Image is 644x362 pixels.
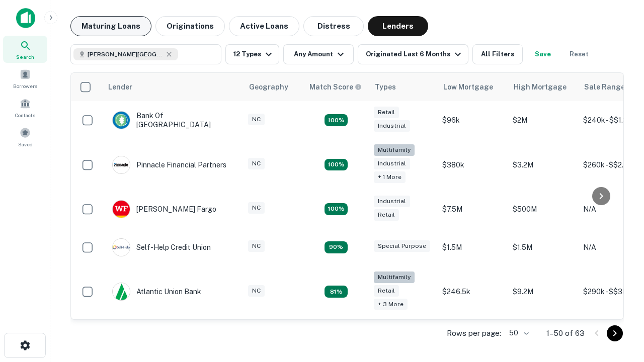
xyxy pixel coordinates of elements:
[447,327,501,339] p: Rows per page:
[18,140,33,148] span: Saved
[112,238,211,256] div: Self-help Credit Union
[108,81,132,93] div: Lender
[374,240,430,252] div: Special Purpose
[113,156,130,173] img: picture
[303,73,369,101] th: Capitalize uses an advanced AI algorithm to match your search with the best lender. The match sco...
[508,139,578,190] td: $3.2M
[225,44,279,64] button: 12 Types
[15,111,35,119] span: Contacts
[437,73,508,101] th: Low Mortgage
[155,16,225,36] button: Originations
[374,196,410,207] div: Industrial
[70,16,151,36] button: Maturing Loans
[249,81,288,93] div: Geography
[594,282,644,330] iframe: Chat Widget
[248,240,265,252] div: NC
[113,112,130,129] img: picture
[366,48,464,60] div: Originated Last 6 Months
[546,327,585,339] p: 1–50 of 63
[607,325,623,341] button: Go to next page
[374,271,415,283] div: Multifamily
[508,228,578,266] td: $1.5M
[113,201,130,218] img: picture
[437,228,508,266] td: $1.5M
[374,158,410,169] div: Industrial
[112,111,233,129] div: Bank Of [GEOGRAPHIC_DATA]
[3,94,47,121] a: Contacts
[505,326,530,340] div: 50
[325,159,348,171] div: Matching Properties: 22, hasApolloMatch: undefined
[13,82,37,90] span: Borrowers
[325,203,348,215] div: Matching Properties: 14, hasApolloMatch: undefined
[584,81,625,93] div: Sale Range
[309,81,362,93] div: Capitalize uses an advanced AI algorithm to match your search with the best lender. The match sco...
[368,16,428,36] button: Lenders
[112,156,226,174] div: Pinnacle Financial Partners
[437,101,508,139] td: $96k
[443,81,493,93] div: Low Mortgage
[563,44,595,64] button: Reset
[16,53,34,61] span: Search
[248,114,265,125] div: NC
[358,44,468,64] button: Originated Last 6 Months
[374,144,415,156] div: Multifamily
[243,73,303,101] th: Geography
[374,107,399,118] div: Retail
[3,65,47,92] a: Borrowers
[508,101,578,139] td: $2M
[369,73,437,101] th: Types
[472,44,523,64] button: All Filters
[375,81,396,93] div: Types
[508,190,578,228] td: $500M
[374,120,410,132] div: Industrial
[325,241,348,253] div: Matching Properties: 11, hasApolloMatch: undefined
[248,285,265,297] div: NC
[374,209,399,221] div: Retail
[325,286,348,298] div: Matching Properties: 10, hasApolloMatch: undefined
[527,44,559,64] button: Save your search to get updates of matches that match your search criteria.
[229,16,299,36] button: Active Loans
[374,299,408,310] div: + 3 more
[248,202,265,214] div: NC
[309,81,360,93] h6: Match Score
[248,158,265,169] div: NC
[508,266,578,317] td: $9.2M
[303,16,364,36] button: Distress
[3,123,47,150] a: Saved
[102,73,243,101] th: Lender
[437,190,508,228] td: $7.5M
[113,239,130,256] img: picture
[113,283,130,300] img: picture
[16,8,35,28] img: capitalize-icon.png
[508,73,578,101] th: High Mortgage
[325,114,348,126] div: Matching Properties: 15, hasApolloMatch: undefined
[437,266,508,317] td: $246.5k
[112,283,201,301] div: Atlantic Union Bank
[437,139,508,190] td: $380k
[88,50,163,59] span: [PERSON_NAME][GEOGRAPHIC_DATA], [GEOGRAPHIC_DATA]
[112,200,216,218] div: [PERSON_NAME] Fargo
[374,171,406,183] div: + 1 more
[3,36,47,63] a: Search
[283,44,354,64] button: Any Amount
[514,81,567,93] div: High Mortgage
[374,285,399,297] div: Retail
